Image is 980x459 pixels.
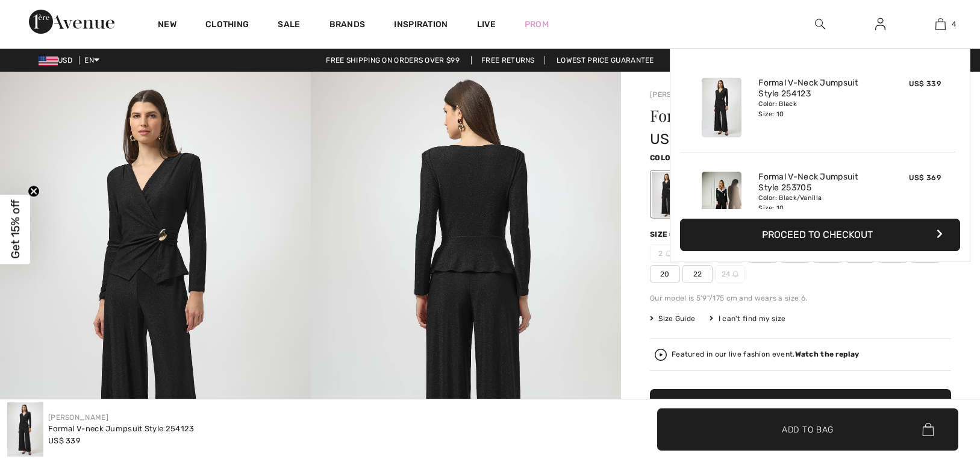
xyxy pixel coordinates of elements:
a: Free shipping on orders over $99 [316,56,469,64]
span: 20 [650,265,680,283]
a: New [158,19,176,32]
img: My Info [875,17,885,31]
img: 1ère Avenue [29,10,114,34]
strong: Watch the replay [795,350,860,358]
img: Formal V-Neck Jumpsuit Style 253705 [702,172,741,231]
span: 24 [715,265,745,283]
img: My Bag [935,17,946,31]
span: Size Guide [650,313,695,324]
span: US$ 339 [909,80,941,88]
a: [PERSON_NAME] [48,413,108,422]
a: 4 [911,17,970,31]
div: Size ([GEOGRAPHIC_DATA]/[GEOGRAPHIC_DATA]): [650,229,851,240]
a: Clothing [205,19,249,32]
span: US$ 339 [650,131,708,148]
span: Get 15% off [8,200,22,259]
div: Formal V-neck Jumpsuit Style 254123 [48,423,195,435]
span: Inspiration [394,19,448,32]
img: search the website [815,17,825,31]
img: Formal V-Neck Jumpsuit Style 254123 [7,402,43,457]
img: Bag.svg [922,423,934,436]
div: Color: Black/Vanilla Size: 10 [758,193,877,213]
span: 2 [650,245,680,263]
a: Free Returns [471,56,545,64]
div: I can't find my size [710,313,785,324]
div: Featured in our live fashion event. [672,351,859,358]
a: Sign In [866,17,895,32]
img: Watch the replay [655,349,667,361]
a: [PERSON_NAME] [650,90,710,99]
button: Add to Bag [650,389,951,431]
a: Prom [525,18,549,31]
span: 22 [682,265,713,283]
a: Brands [329,19,366,32]
a: Live [477,18,496,31]
div: Our model is 5'9"/175 cm and wears a size 6. [650,293,951,304]
div: Black [652,172,683,217]
span: Color: [650,154,678,162]
iframe: Opens a widget where you can chat to one of our agents [904,369,968,399]
button: Close teaser [28,186,40,198]
img: US Dollar [39,56,58,66]
button: Add to Bag [657,408,958,451]
a: Formal V-Neck Jumpsuit Style 254123 [758,78,877,99]
span: USD [39,56,77,64]
span: Add to Bag [782,423,834,436]
a: Lowest Price Guarantee [547,56,664,64]
img: ring-m.svg [666,251,672,257]
button: Proceed to Checkout [680,219,960,251]
a: Formal V-Neck Jumpsuit Style 253705 [758,172,877,193]
span: US$ 339 [48,436,81,445]
a: Sale [278,19,300,32]
h1: Formal V-neck Jumpsuit Style 254123 [650,108,901,123]
img: ring-m.svg [732,271,738,277]
div: Color: Black Size: 10 [758,99,877,119]
span: EN [84,56,99,64]
span: US$ 369 [909,173,941,182]
img: Formal V-Neck Jumpsuit Style 254123 [702,78,741,137]
span: 4 [952,19,956,30]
